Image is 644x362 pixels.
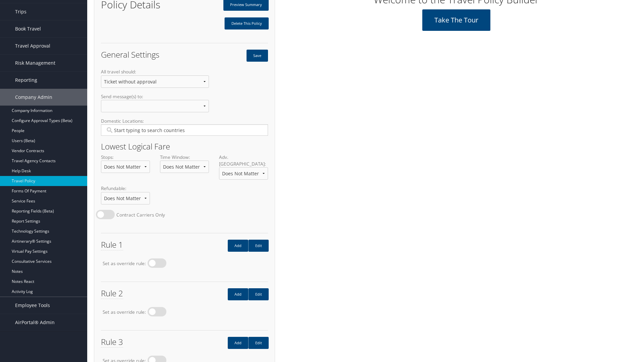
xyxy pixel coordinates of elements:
[116,212,165,218] label: Contract Carriers Only
[15,55,55,71] span: Risk Management
[15,89,52,106] span: Company Admin
[101,118,268,141] label: Domestic Locations:
[422,9,490,31] a: Take the tour
[219,167,268,180] select: Adv. [GEOGRAPHIC_DATA]:
[101,154,150,178] label: Stops:
[103,260,146,267] label: Set as override rule:
[101,161,150,173] select: Stops:
[160,154,209,178] label: Time Window:
[247,50,268,62] button: Save
[105,127,263,133] input: Domestic Locations:
[224,17,269,29] a: Delete This Policy
[15,72,37,88] span: Reporting
[101,336,123,348] span: Rule 3
[228,288,248,300] a: Add
[248,337,269,349] a: Edit
[248,288,269,300] a: Edit
[101,185,150,209] label: Refundable:
[15,314,55,331] span: AirPortal® Admin
[101,93,209,118] label: Send message(s) to:
[101,142,268,150] h2: Lowest Logical Fare
[15,297,50,314] span: Employee Tools
[101,239,123,250] span: Rule 1
[219,154,268,185] label: Adv. [GEOGRAPHIC_DATA]:
[15,38,50,54] span: Travel Approval
[101,51,179,59] h2: General Settings
[101,192,150,204] select: Refundable:
[248,240,269,252] a: Edit
[101,288,123,299] span: Rule 2
[15,20,41,37] span: Book Travel
[101,100,209,112] select: Send message(s) to:
[228,337,248,349] a: Add
[101,75,209,88] select: All travel should:
[160,161,209,173] select: Time Window:
[101,68,209,93] label: All travel should:
[228,240,248,252] a: Add
[15,3,26,20] span: Trips
[103,309,146,315] label: Set as override rule:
